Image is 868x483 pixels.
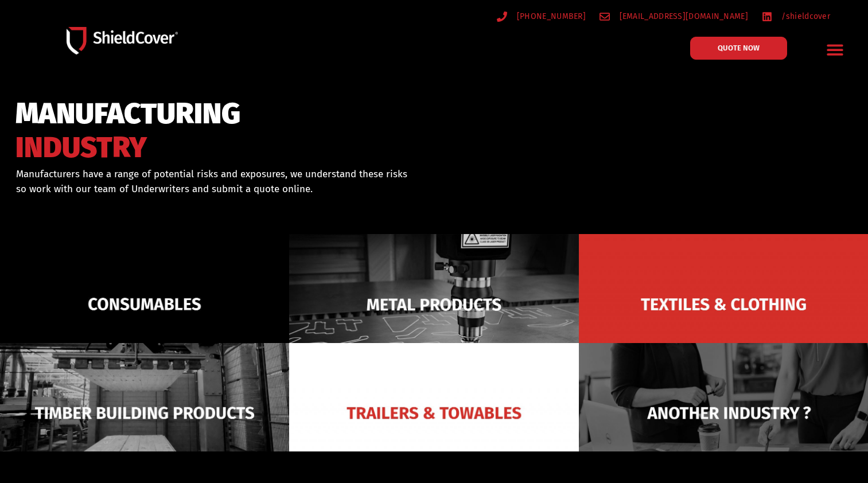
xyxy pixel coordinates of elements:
[617,9,748,24] span: [EMAIL_ADDRESS][DOMAIN_NAME]
[779,9,830,24] span: /shieldcover
[15,102,240,126] span: MANUFACTURING
[762,9,830,24] a: /shieldcover
[497,9,586,24] a: [PHONE_NUMBER]
[600,9,748,24] a: [EMAIL_ADDRESS][DOMAIN_NAME]
[16,167,419,196] p: Manufacturers have a range of potential risks and exposures, we understand these risks so work wi...
[67,27,178,54] img: Shield-Cover-Underwriting-Australia-logo-full
[514,9,586,24] span: [PHONE_NUMBER]
[690,37,787,60] a: QUOTE NOW
[718,44,760,52] span: QUOTE NOW
[822,36,849,63] div: Menu Toggle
